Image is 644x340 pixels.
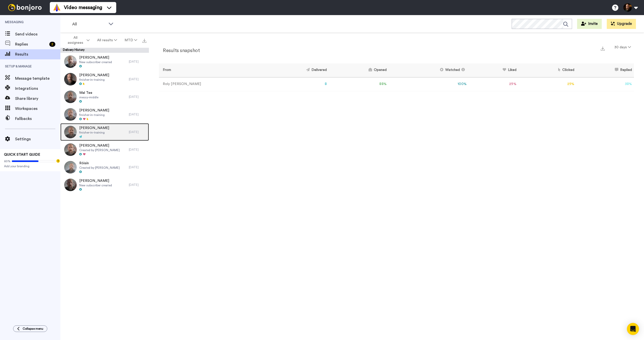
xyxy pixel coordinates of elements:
[79,148,120,152] span: Created by [PERSON_NAME]
[79,178,112,183] span: [PERSON_NAME]
[64,73,77,86] img: 078d493c-f93b-459f-a20e-4ce0cd162a1a-thumb.jpg
[4,164,56,168] span: Add your branding
[389,77,469,91] td: 100 %
[79,143,120,148] span: [PERSON_NAME]
[79,161,120,166] span: Róisín
[64,4,102,11] span: Video messaging
[469,63,518,77] th: Liked
[576,63,634,77] th: Replied
[79,90,98,95] span: Mal Tee
[15,136,60,142] span: Settings
[15,106,60,112] span: Workspaces
[15,116,60,122] span: Fallbacks
[79,131,109,135] span: finisher-in-training
[49,42,55,47] div: 2
[64,161,77,174] img: 4fdba7da-6853-45f6-bad0-99c04b3c0d12-thumb.jpg
[79,60,112,64] span: New subscriber created
[13,325,47,332] button: Collapse menu
[263,77,329,91] td: 8
[64,143,77,156] img: ac50d409-1375-475a-b4af-32230ae4f159-thumb.jpg
[159,48,200,53] h2: Results snapshot
[129,60,146,64] div: [DATE]
[121,36,141,45] button: MTD
[389,63,469,77] th: Watched
[518,63,577,77] th: Clicked
[64,91,77,103] img: 45d06eb1-4205-44ad-a170-9134272a5604-thumb.jpg
[129,95,146,99] div: [DATE]
[141,36,148,44] button: Export all results that match these filters now.
[129,183,146,187] div: [DATE]
[15,51,60,57] span: Results
[79,95,98,99] span: messy-middle
[129,130,146,134] div: [DATE]
[607,19,636,29] button: Upgrade
[129,148,146,152] div: [DATE]
[15,41,47,47] span: Replies
[53,4,61,12] img: vm-color.svg
[79,113,109,117] span: finisher-in-training
[56,159,60,163] div: Tooltip anchor
[6,4,44,11] img: bj-logo-header-white.svg
[129,77,146,81] div: [DATE]
[576,77,634,91] td: 38 %
[60,158,149,176] a: RóisínCreated by [PERSON_NAME][DATE]
[577,19,602,29] button: Invite
[60,141,149,158] a: [PERSON_NAME]Created by [PERSON_NAME][DATE]
[611,43,634,52] button: 30 days
[518,77,577,91] td: 29 %
[129,165,146,169] div: [DATE]
[60,70,149,88] a: [PERSON_NAME]finisher-in-training[DATE]
[23,327,43,331] span: Collapse menu
[142,39,146,43] img: export.svg
[72,21,106,27] span: All
[599,45,606,52] button: Export a summary of each team member’s results that match this filter now.
[79,73,109,78] span: [PERSON_NAME]
[61,33,93,47] button: All assignees
[64,179,77,191] img: 41df7b83-620f-4bb1-84e5-912547ab24fd-thumb.jpg
[263,63,329,77] th: Delivered
[64,108,77,121] img: 7b2739e3-9654-4c89-8886-7e9c68ae1e67-thumb.jpg
[60,106,149,123] a: [PERSON_NAME]finisher-in-training[DATE]
[64,126,77,138] img: 8078b807-87a6-400a-854d-fc47bd861dfc-thumb.jpg
[79,78,109,82] span: finisher-in-training
[15,86,60,92] span: Integrations
[159,77,263,91] td: Roly [PERSON_NAME]
[627,323,639,335] div: Open Intercom Messenger
[15,96,60,102] span: Share library
[15,75,60,81] span: Message template
[60,88,149,106] a: Mal Teemessy-middle[DATE]
[79,125,109,131] span: [PERSON_NAME]
[60,123,149,141] a: [PERSON_NAME]finisher-in-training[DATE]
[79,183,112,187] span: New subscriber created
[79,166,120,170] span: Created by [PERSON_NAME]
[15,31,60,37] span: Send videos
[65,35,86,45] span: All assignees
[4,159,11,163] span: 60%
[329,77,389,91] td: 88 %
[129,112,146,116] div: [DATE]
[4,153,40,156] span: QUICK START GUIDE
[60,48,149,53] div: Delivery History
[93,36,121,45] button: All results
[469,77,518,91] td: 29 %
[79,55,112,60] span: [PERSON_NAME]
[60,176,149,194] a: [PERSON_NAME]New subscriber created[DATE]
[60,53,149,70] a: [PERSON_NAME]New subscriber created[DATE]
[159,63,263,77] th: From
[64,55,77,68] img: b08d9885-6922-4c62-885e-383dd6a2f5e0-thumb.jpg
[329,63,389,77] th: Opened
[79,108,109,113] span: [PERSON_NAME]
[601,47,605,51] img: export.svg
